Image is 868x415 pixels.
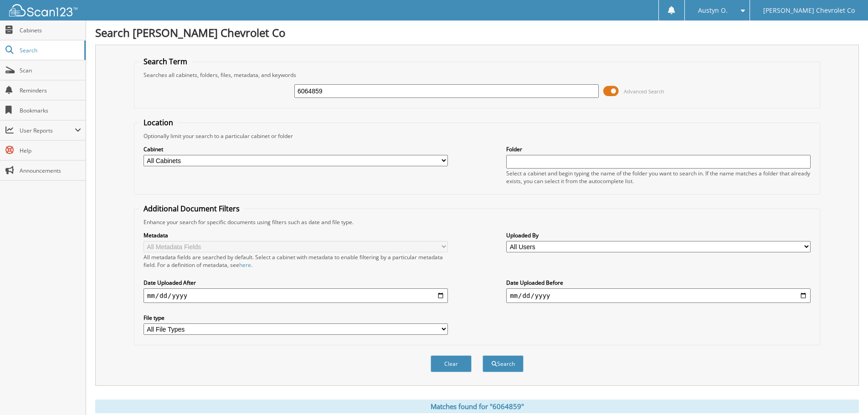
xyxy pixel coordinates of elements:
[144,314,448,322] label: File type
[95,400,859,413] div: Matches found for "6064859"
[139,132,815,140] div: Optionally limit your search to a particular cabinet or folder
[144,279,448,287] label: Date Uploaded After
[20,46,80,54] span: Search
[20,26,81,34] span: Cabinets
[431,355,472,372] button: Clear
[763,8,855,13] span: [PERSON_NAME] Chevrolet Co
[9,4,77,16] img: scan123-logo-white.svg
[139,218,815,226] div: Enhance your search for specific documents using filters such as date and file type.
[506,231,811,239] label: Uploaded By
[144,288,448,303] input: start
[20,147,81,154] span: Help
[144,253,448,269] div: All metadata fields are searched by default. Select a cabinet with metadata to enable filtering b...
[139,71,815,79] div: Searches all cabinets, folders, files, metadata, and keywords
[144,231,448,239] label: Metadata
[20,127,75,134] span: User Reports
[506,288,811,303] input: end
[20,107,81,114] span: Bookmarks
[95,25,859,40] h1: Search [PERSON_NAME] Chevrolet Co
[139,118,178,128] legend: Location
[239,261,251,269] a: here
[139,56,192,67] legend: Search Term
[139,204,244,214] legend: Additional Document Filters
[698,8,728,13] span: Austyn O.
[506,169,811,185] div: Select a cabinet and begin typing the name of the folder you want to search in. If the name match...
[20,167,81,174] span: Announcements
[20,87,81,94] span: Reminders
[624,88,664,95] span: Advanced Search
[20,67,81,74] span: Scan
[483,355,524,372] button: Search
[506,279,811,287] label: Date Uploaded Before
[144,145,448,153] label: Cabinet
[506,145,811,153] label: Folder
